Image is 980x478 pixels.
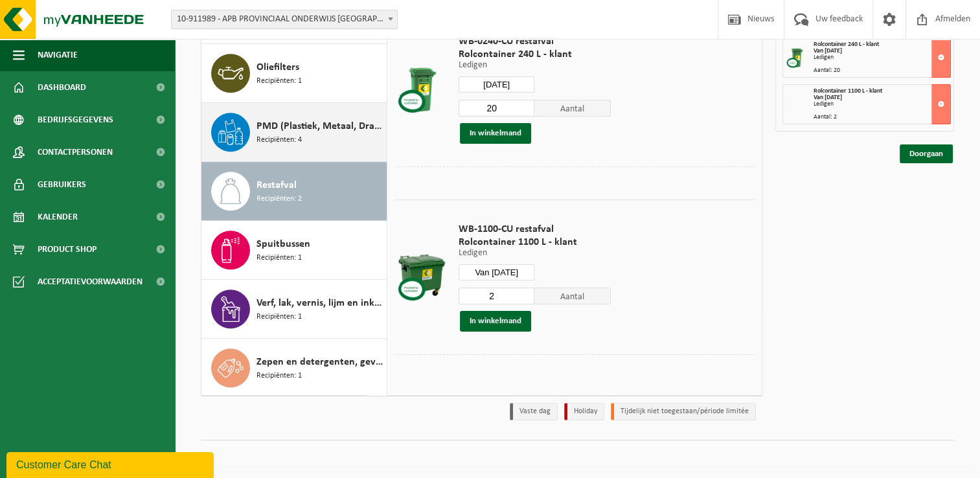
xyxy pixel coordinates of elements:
[459,48,611,61] span: Rolcontainer 240 L - klant
[534,100,611,117] span: Aantal
[38,136,113,168] span: Contactpersonen
[172,10,397,28] span: 10-911989 - APB PROVINCIAAL ONDERWIJS ANTWERPEN PROVINCIAAL INSTITUUT VOOR TECHNISCH ONDERWI - ST...
[201,44,387,103] button: Oliefilters Recipiënten: 1
[256,236,310,252] span: Spuitbussen
[564,403,604,420] li: Holiday
[38,201,78,233] span: Kalender
[814,94,842,101] strong: Van [DATE]
[201,103,387,162] button: PMD (Plastiek, Metaal, Drankkartons) (bedrijven) Recipiënten: 4
[38,71,86,104] span: Dashboard
[814,41,879,48] span: Rolcontainer 240 L - klant
[256,119,383,134] span: PMD (Plastiek, Metaal, Drankkartons) (bedrijven)
[6,450,216,478] iframe: chat widget
[201,280,387,339] button: Verf, lak, vernis, lijm en inkt, industrieel in kleinverpakking Recipiënten: 1
[459,35,611,48] span: WB-0240-CU restafval
[256,177,297,193] span: Restafval
[171,10,398,29] span: 10-911989 - APB PROVINCIAAL ONDERWIJS ANTWERPEN PROVINCIAAL INSTITUUT VOOR TECHNISCH ONDERWI - ST...
[256,60,299,75] span: Oliefilters
[256,252,302,264] span: Recipiënten: 1
[814,87,882,95] span: Rolcontainer 1100 L - klant
[256,370,302,382] span: Recipiënten: 1
[814,67,950,74] div: Aantal: 20
[611,403,756,420] li: Tijdelijk niet toegestaan/période limitée
[459,76,535,93] input: Selecteer datum
[256,193,302,205] span: Recipiënten: 2
[38,104,113,136] span: Bedrijfsgegevens
[459,61,611,70] p: Ledigen
[38,266,142,298] span: Acceptatievoorwaarden
[201,221,387,280] button: Spuitbussen Recipiënten: 1
[814,54,950,61] div: Ledigen
[900,144,953,163] a: Doorgaan
[256,295,383,311] span: Verf, lak, vernis, lijm en inkt, industrieel in kleinverpakking
[256,134,302,146] span: Recipiënten: 4
[256,75,302,87] span: Recipiënten: 1
[814,101,950,108] div: Ledigen
[814,114,950,120] div: Aantal: 2
[256,311,302,323] span: Recipiënten: 1
[38,233,97,266] span: Product Shop
[814,47,842,54] strong: Van [DATE]
[201,339,387,397] button: Zepen en detergenten, gevaarlijk in kleinverpakking Recipiënten: 1
[459,249,611,258] p: Ledigen
[460,311,531,332] button: In winkelmand
[510,403,558,420] li: Vaste dag
[459,236,611,249] span: Rolcontainer 1100 L - klant
[459,223,611,236] span: WB-1100-CU restafval
[38,168,86,201] span: Gebruikers
[459,264,535,280] input: Selecteer datum
[256,354,383,370] span: Zepen en detergenten, gevaarlijk in kleinverpakking
[534,288,611,304] span: Aantal
[38,39,78,71] span: Navigatie
[460,123,531,144] button: In winkelmand
[201,162,387,221] button: Restafval Recipiënten: 2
